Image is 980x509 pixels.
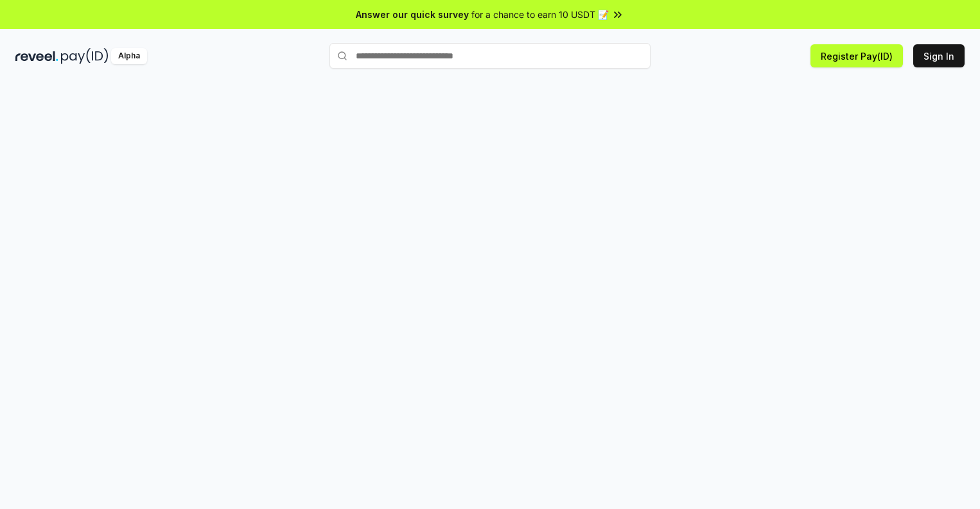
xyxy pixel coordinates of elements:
[356,8,469,21] span: Answer our quick survey
[471,8,609,21] span: for a chance to earn 10 USDT 📝
[15,48,58,64] img: reveel_dark
[810,44,903,67] button: Register Pay(ID)
[913,44,965,67] button: Sign In
[61,48,109,64] img: pay_id
[111,48,147,64] div: Alpha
